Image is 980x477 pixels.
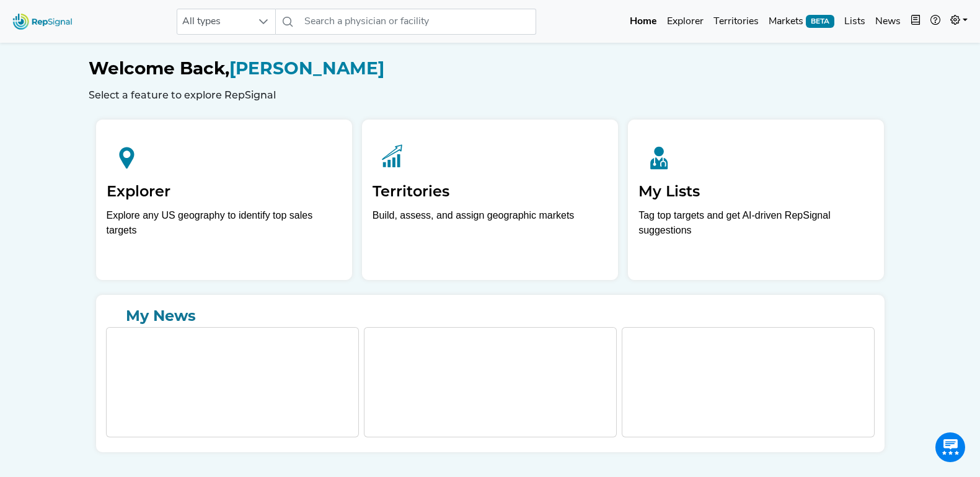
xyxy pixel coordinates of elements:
a: My News [106,305,875,327]
a: ExplorerExplore any US geography to identify top sales targets [96,120,352,280]
a: TerritoriesBuild, assess, and assign geographic markets [362,120,618,280]
a: Home [625,9,662,34]
a: Territories [709,9,764,34]
p: Tag top targets and get AI-driven RepSignal suggestions [638,208,873,245]
h2: Territories [373,183,607,201]
h6: Select a feature to explore RepSignal [89,89,892,101]
a: My ListsTag top targets and get AI-driven RepSignal suggestions [628,120,884,280]
span: All types [177,9,252,34]
p: Build, assess, and assign geographic markets [373,208,607,245]
a: MarketsBETA [764,9,839,34]
a: Lists [839,9,870,34]
button: Intel Book [906,9,925,34]
span: Welcome Back, [89,58,229,79]
h2: Explorer [107,183,342,201]
h1: [PERSON_NAME] [89,58,892,79]
h2: My Lists [638,183,873,201]
a: Explorer [662,9,709,34]
span: BETA [806,15,834,27]
a: News [870,9,906,34]
div: Explore any US geography to identify top sales targets [107,208,342,238]
input: Search a physician or facility [299,9,536,35]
